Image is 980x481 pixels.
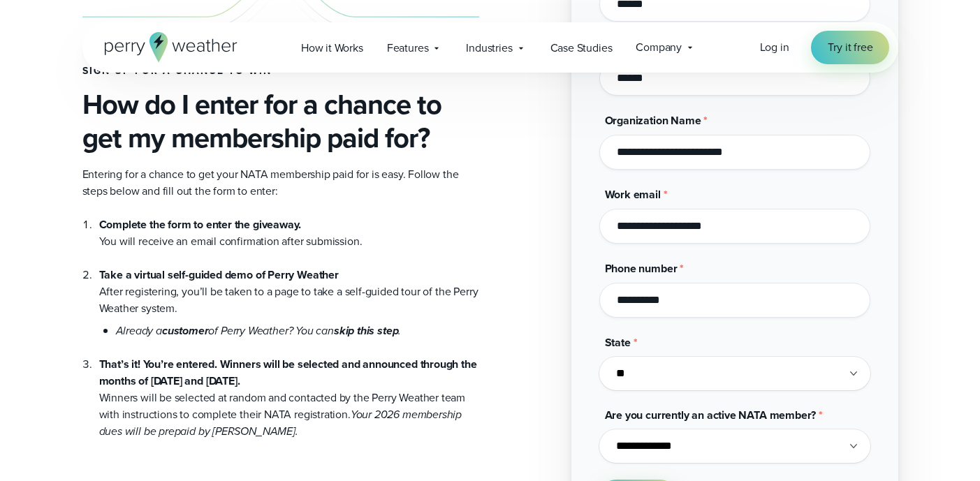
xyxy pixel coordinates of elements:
[539,34,624,62] a: Case Studies
[99,267,339,283] strong: Take a virtual self-guided demo of Perry Weather
[82,66,479,77] h4: Sign up for a chance to win
[162,323,209,339] strong: customer
[760,39,789,55] span: Log in
[605,334,631,350] span: State
[605,112,701,128] span: Organization Name
[99,339,479,440] li: Winners will be selected at random and contacted by the Perry Weather team with instructions to c...
[387,40,429,57] span: Features
[6,68,974,81] div: Sign out
[99,356,477,389] strong: That’s it! You’re entered. Winners will be selected and announced through the months of [DATE] an...
[334,323,398,339] strong: skip this step
[99,406,462,439] em: Your 2026 membership dues will be prepaid by [PERSON_NAME].
[6,18,974,31] div: Sort New > Old
[550,40,613,57] span: Case Studies
[99,216,302,232] strong: Complete the form to enter the giveaway.
[99,250,479,339] li: After registering, you’ll be taken to a page to take a self-guided tour of the Perry Weather system.
[6,56,974,68] div: Options
[6,43,974,56] div: Delete
[82,88,479,155] h3: How do I enter for a chance to get my membership paid for?
[466,40,512,57] span: Industries
[301,40,363,57] span: How it Works
[6,31,974,43] div: Move To ...
[605,260,678,276] span: Phone number
[760,39,789,56] a: Log in
[82,166,479,200] p: Entering for a chance to get your NATA membership paid for is easy. Follow the steps below and fi...
[828,39,872,56] span: Try it free
[99,216,479,250] li: You will receive an email confirmation after submission.
[289,34,375,62] a: How it Works
[6,94,974,106] div: Move To ...
[605,186,661,202] span: Work email
[116,323,402,339] em: Already a of Perry Weather? You can .
[811,31,889,64] a: Try it free
[636,39,682,56] span: Company
[605,407,817,423] span: Are you currently an active NATA member?
[6,81,974,94] div: Rename
[6,6,974,18] div: Sort A > Z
